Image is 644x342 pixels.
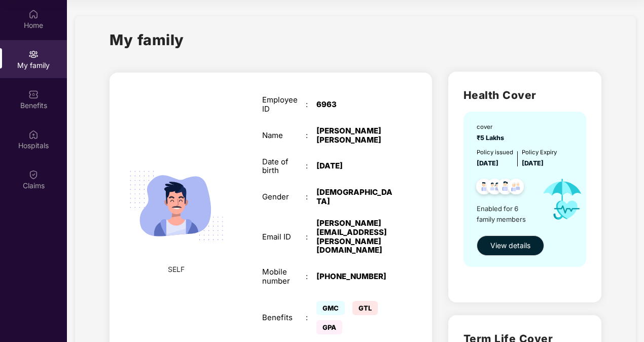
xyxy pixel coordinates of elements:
div: [PERSON_NAME][EMAIL_ADDRESS][PERSON_NAME][DOMAIN_NAME] [316,219,392,255]
div: : [306,232,316,242]
div: Policy Expiry [522,148,557,157]
img: svg+xml;base64,PHN2ZyB4bWxucz0iaHR0cDovL3d3dy53My5vcmcvMjAwMC9zdmciIHdpZHRoPSIyMjQiIGhlaWdodD0iMT... [118,147,235,264]
img: svg+xml;base64,PHN2ZyBpZD0iSG9tZSIgeG1sbnM9Imh0dHA6Ly93d3cudzMub3JnLzIwMDAvc3ZnIiB3aWR0aD0iMjAiIG... [28,9,39,19]
img: svg+xml;base64,PHN2ZyB4bWxucz0iaHR0cDovL3d3dy53My5vcmcvMjAwMC9zdmciIHdpZHRoPSI0OC45NDMiIGhlaWdodD... [493,176,518,200]
img: svg+xml;base64,PHN2ZyB4bWxucz0iaHR0cDovL3d3dy53My5vcmcvMjAwMC9zdmciIHdpZHRoPSI0OC45NDMiIGhlaWdodD... [504,176,528,200]
button: View details [477,235,544,256]
div: 6963 [316,100,392,109]
div: : [306,161,316,170]
img: svg+xml;base64,PHN2ZyB4bWxucz0iaHR0cDovL3d3dy53My5vcmcvMjAwMC9zdmciIHdpZHRoPSI0OC45NDMiIGhlaWdodD... [472,176,496,200]
span: SELF [168,264,185,275]
h2: Health Cover [463,87,586,104]
div: Mobile number [262,267,306,286]
div: : [306,192,316,201]
span: [DATE] [477,159,498,167]
div: Gender [262,192,306,201]
div: Email ID [262,232,306,242]
h1: My family [110,28,184,51]
span: GPA [316,320,342,334]
span: GMC [316,301,345,315]
div: Benefits [262,313,306,322]
span: View details [490,240,530,251]
div: : [306,313,316,322]
div: [DATE] [316,161,392,170]
div: Date of birth [262,157,306,176]
div: cover [477,123,507,132]
div: [PERSON_NAME] [PERSON_NAME] [316,126,392,145]
img: svg+xml;base64,PHN2ZyBpZD0iQ2xhaW0iIHhtbG5zPSJodHRwOi8vd3d3LnczLm9yZy8yMDAwL3N2ZyIgd2lkdGg9IjIwIi... [28,169,39,180]
div: : [306,100,316,109]
div: [PHONE_NUMBER] [316,272,392,281]
img: svg+xml;base64,PHN2ZyBpZD0iQmVuZWZpdHMiIHhtbG5zPSJodHRwOi8vd3d3LnczLm9yZy8yMDAwL3N2ZyIgd2lkdGg9Ij... [28,89,39,99]
span: ₹5 Lakhs [477,134,507,142]
img: svg+xml;base64,PHN2ZyB4bWxucz0iaHR0cDovL3d3dy53My5vcmcvMjAwMC9zdmciIHdpZHRoPSI0OC45MTUiIGhlaWdodD... [482,176,507,200]
span: [DATE] [522,159,544,167]
div: : [306,131,316,140]
span: GTL [352,301,378,315]
img: svg+xml;base64,PHN2ZyBpZD0iSG9zcGl0YWxzIiB4bWxucz0iaHR0cDovL3d3dy53My5vcmcvMjAwMC9zdmciIHdpZHRoPS... [28,129,39,140]
div: Employee ID [262,95,306,114]
span: Enabled for 6 family members [477,203,534,224]
div: [DEMOGRAPHIC_DATA] [316,188,392,206]
img: icon [534,168,591,230]
div: : [306,272,316,281]
div: Policy issued [477,148,513,157]
img: svg+xml;base64,PHN2ZyB3aWR0aD0iMjAiIGhlaWdodD0iMjAiIHZpZXdCb3g9IjAgMCAyMCAyMCIgZmlsbD0ibm9uZSIgeG... [28,49,39,59]
div: Name [262,131,306,140]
